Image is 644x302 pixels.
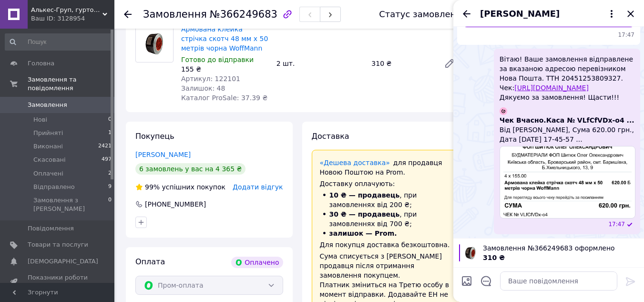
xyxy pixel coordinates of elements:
[514,84,589,92] a: [URL][DOMAIN_NAME]
[231,257,283,268] div: Оплачено
[181,75,240,83] span: Артикул: 122101
[500,115,634,125] span: Чек Вчасно.Каса № VLfCfVDx-o4 ...
[145,183,160,191] span: 99%
[480,275,492,287] button: Відкрити шаблони відповідей
[108,183,112,191] span: 9
[500,125,634,144] span: Від [PERSON_NAME], Сума 620.00 грн., Дата [DATE] 17-45-57 ...
[98,142,112,151] span: 2421
[28,75,114,93] span: Замовлення та повідомлення
[28,59,54,68] span: Головна
[500,107,507,115] img: Чек Вчасно.Каса № VLfCfVDx-o4 ...
[181,64,269,74] div: 155 ₴
[28,224,74,233] span: Повідомлення
[33,156,66,164] span: Скасовані
[108,129,112,137] span: 1
[320,209,451,229] li: , при замовленнях від 700 ₴;
[480,8,560,20] span: [PERSON_NAME]
[483,243,638,253] span: Замовлення №366249683 оформлено
[181,25,268,52] a: Армована клейка стрічка скотч 48 мм х 50 метрів чорна WoffMann
[33,129,63,137] span: Прийняті
[33,142,63,151] span: Виконані
[108,169,112,178] span: 2
[480,8,617,20] button: [PERSON_NAME]
[500,54,634,102] span: Вітаю! Ваше замовлення відправлене за вказаною адресою перевізником Нова Пошта. ТТН 2045125380932...
[144,199,207,209] div: [PHONE_NUMBER]
[28,240,88,249] span: Товари та послуги
[136,29,173,58] img: Армована клейка стрічка скотч 48 мм х 50 метрів чорна WoffMann
[108,196,112,213] span: 0
[320,179,451,188] div: Доставку оплачують:
[461,8,472,20] button: Назад
[463,31,634,39] span: 17:47 22.09.2025
[135,182,225,192] div: успішних покупок
[320,240,451,250] div: Для покупця доставка безкоштовна.
[329,191,400,199] span: 10 ₴ — продавець
[135,257,165,266] span: Оплата
[124,10,132,19] div: Повернутися назад
[483,254,505,261] span: 310 ₴
[462,244,479,261] img: 3654523388_w100_h100_armirovannaya-klejkaya-lenta.jpg
[500,146,635,219] img: Чек Вчасно.Каса № VLfCfVDx-o4 ...
[181,56,254,63] span: Готово до відправки
[33,196,108,213] span: Замовлення з [PERSON_NAME]
[608,220,625,229] span: 17:47 22.09.2025
[329,229,397,237] span: залишок — Prom.
[312,132,349,141] span: Доставка
[625,8,636,20] button: Закрити
[135,151,191,158] a: [PERSON_NAME]
[28,273,88,291] span: Показники роботи компанії
[33,115,47,124] span: Нові
[320,190,451,209] li: , при замовленнях від 200 ₴;
[135,132,174,141] span: Покупець
[320,159,390,167] a: «Дешева доставка»
[210,9,277,20] span: №366249683
[102,156,112,164] span: 497
[329,210,400,218] span: 30 ₴ — продавець
[31,6,102,14] span: Алькес-Груп, гуртова та роздрібна торгівля товарами для ремонту і будівництва
[181,94,267,102] span: Каталог ProSale: 37.39 ₴
[28,257,98,266] span: [DEMOGRAPHIC_DATA]
[33,169,63,178] span: Оплачені
[31,14,114,23] div: Ваш ID: 3128954
[135,163,245,175] div: 6 замовлень у вас на 4 365 ₴
[368,57,436,70] div: 310 ₴
[28,101,67,109] span: Замовлення
[5,33,112,51] input: Пошук
[33,183,75,191] span: Відправлено
[273,57,368,70] div: 2 шт.
[181,84,225,92] span: Залишок: 48
[233,183,283,191] span: Додати відгук
[440,54,459,73] a: Редагувати
[108,115,112,124] span: 0
[379,10,467,19] div: Статус замовлення
[143,9,207,20] span: Замовлення
[320,158,451,177] div: для продавця Новою Поштою на Prom.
